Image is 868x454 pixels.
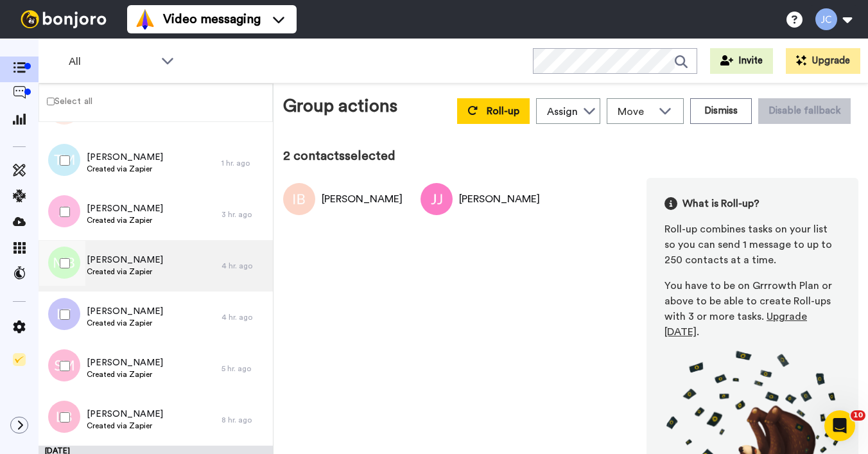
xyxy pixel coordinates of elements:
[87,356,163,369] span: [PERSON_NAME]
[135,9,155,30] img: vm-color.svg
[851,410,865,421] span: 10
[13,353,26,366] img: Checklist.svg
[457,98,530,124] button: Roll-up
[221,415,266,425] div: 8 hr. ago
[87,305,163,318] span: [PERSON_NAME]
[487,106,519,116] span: Roll-up
[459,191,540,207] div: [PERSON_NAME]
[618,104,652,119] span: Move
[87,164,163,174] span: Created via Zapier
[87,215,163,225] span: Created via Zapier
[47,98,55,105] input: Select all
[283,147,858,165] div: 2 contacts selected
[87,408,163,421] span: [PERSON_NAME]
[786,48,860,74] button: Upgrade
[221,158,266,168] div: 1 hr. ago
[221,209,266,220] div: 3 hr. ago
[421,183,453,215] img: Image of Joan Jordan
[547,104,578,119] div: Assign
[283,93,397,124] div: Group actions
[15,10,112,28] img: bj-logo-header-white.svg
[682,196,759,211] span: What is Roll-up?
[87,151,163,164] span: [PERSON_NAME]
[87,254,163,266] span: [PERSON_NAME]
[758,98,851,124] button: Disable fallback
[87,318,163,328] span: Created via Zapier
[690,98,752,124] button: Dismiss
[39,94,92,109] label: Select all
[221,312,266,322] div: 4 hr. ago
[322,191,403,207] div: [PERSON_NAME]
[87,266,163,277] span: Created via Zapier
[87,369,163,380] span: Created via Zapier
[664,278,840,340] div: You have to be on Grrrowth Plan or above to be able to create Roll-ups with 3 or more tasks. .
[824,410,855,441] iframe: Intercom live chat
[163,10,261,28] span: Video messaging
[664,222,840,268] div: Roll-up combines tasks on your list so you can send 1 message to up to 250 contacts at a time.
[710,48,773,74] button: Invite
[69,54,155,69] span: All
[221,363,266,374] div: 5 hr. ago
[87,202,163,215] span: [PERSON_NAME]
[87,421,163,431] span: Created via Zapier
[221,261,266,271] div: 4 hr. ago
[283,183,315,215] img: Image of Isaac Brockway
